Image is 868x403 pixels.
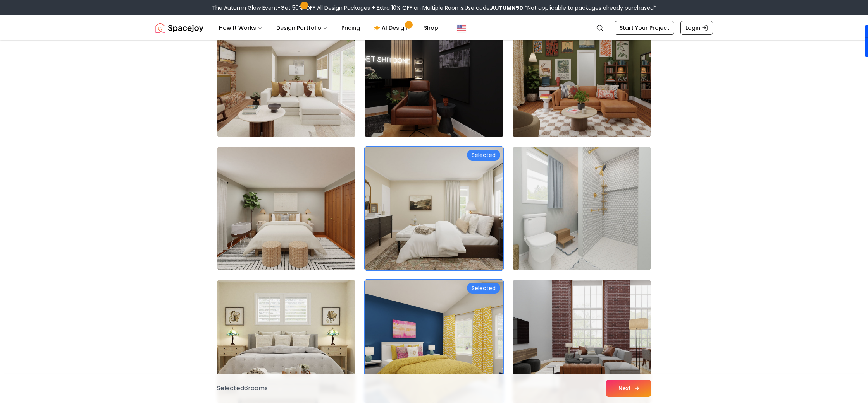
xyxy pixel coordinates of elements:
a: Shop [418,20,444,36]
a: Login [680,21,713,35]
p: Selected 6 room s [217,384,268,393]
img: Room room-34 [217,14,355,137]
img: Spacejoy Logo [155,20,203,36]
span: Use code: [465,4,523,12]
div: The Autumn Glow Event-Get 50% OFF All Design Packages + Extra 10% OFF on Multiple Rooms. [212,4,656,12]
b: AUTUMN50 [491,4,523,12]
div: Selected [467,150,500,161]
nav: Global [155,15,713,40]
button: How It Works [213,20,269,36]
img: Room room-37 [217,147,355,270]
div: Selected [467,283,500,294]
button: Next [606,380,651,397]
img: Room room-38 [365,147,503,270]
nav: Main [213,20,444,36]
img: United States [457,23,466,32]
button: Design Portfolio [270,20,334,36]
span: *Not applicable to packages already purchased* [523,4,656,12]
a: Start Your Project [615,21,674,35]
a: Spacejoy [155,20,203,36]
img: Room room-36 [513,14,651,137]
img: Room room-39 [513,147,651,270]
a: AI Design [368,20,416,36]
img: Room room-35 [365,14,503,137]
a: Pricing [335,20,366,36]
